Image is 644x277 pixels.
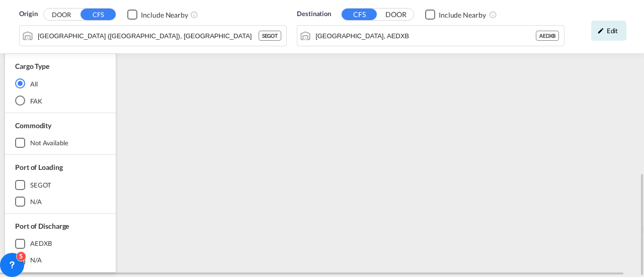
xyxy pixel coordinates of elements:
md-radio-button: All [15,78,106,88]
span: Destination [297,9,331,19]
button: DOOR [44,9,79,21]
md-checkbox: N/A [15,197,106,207]
button: CFS [342,9,377,20]
div: icon-pencilEdit [591,21,626,41]
md-input-container: Dubai, AEDXB [297,26,564,46]
md-radio-button: FAK [15,96,106,106]
span: Port of Loading [15,163,63,172]
div: AEDXB [536,31,559,41]
div: AEDXB [30,239,52,248]
input: Search by Port [315,28,536,43]
div: Include Nearby [141,10,188,20]
md-input-container: Gothenburg (Goteborg), SEGOT [20,26,286,46]
md-icon: Unchecked: Ignores neighbouring ports when fetching rates.Checked : Includes neighbouring ports w... [489,11,497,19]
span: Origin [19,9,37,19]
md-checkbox: Checkbox No Ink [425,9,486,20]
span: Port of Discharge [15,222,69,230]
md-icon: Unchecked: Ignores neighbouring ports when fetching rates.Checked : Includes neighbouring ports w... [190,11,198,19]
div: N/A [30,197,42,206]
div: SEGOT [30,180,51,190]
md-checkbox: SEGOT [15,180,106,190]
md-checkbox: Checkbox No Ink [127,9,188,20]
md-checkbox: N/A [15,255,106,265]
div: Include Nearby [439,10,486,20]
div: Cargo Type [15,61,49,71]
button: CFS [80,9,116,20]
span: Commodity [15,121,51,130]
div: N/A [30,256,42,265]
div: not available [30,138,68,147]
button: DOOR [378,9,414,21]
md-checkbox: AEDXB [15,239,106,249]
input: Search by Port [38,28,259,43]
div: SEGOT [259,31,282,41]
md-icon: icon-pencil [597,27,604,34]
